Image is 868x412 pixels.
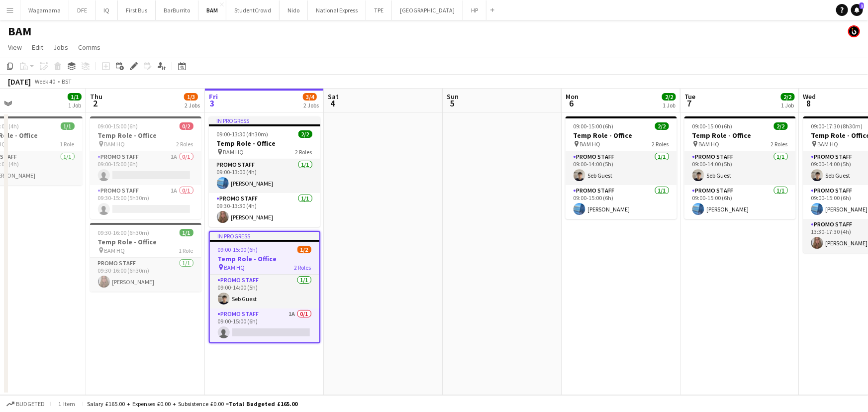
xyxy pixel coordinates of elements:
[207,98,218,109] span: 3
[771,140,788,148] span: 2 Roles
[226,0,280,20] button: StudentCrowd
[68,102,81,109] div: 1 Job
[104,247,125,254] span: BAM HQ
[851,4,863,16] a: 1
[90,223,201,292] app-job-card: 09:30-16:00 (6h30m)1/1Temp Role - Office BAM HQ1 RolePromo Staff1/109:30-16:00 (6h30m)[PERSON_NAME]
[818,140,839,148] span: BAM HQ
[811,122,863,130] span: 09:00-17:30 (8h30m)
[16,401,45,408] span: Budgeted
[303,93,317,101] span: 3/4
[328,92,339,101] span: Sat
[463,0,486,20] button: HP
[662,93,676,101] span: 2/2
[297,246,311,253] span: 1/2
[180,122,193,130] span: 0/2
[60,140,75,148] span: 1 Role
[655,122,669,130] span: 2/2
[564,98,579,109] span: 6
[684,116,796,219] div: 09:00-15:00 (6h)2/2Temp Role - Office BAM HQ2 RolesPromo Staff1/109:00-14:00 (5h)Seb GuestPromo S...
[5,399,46,410] button: Budgeted
[8,77,31,87] div: [DATE]
[68,93,82,101] span: 1/1
[692,122,733,130] span: 09:00-15:00 (6h)
[20,0,69,20] button: Wagamama
[210,309,319,342] app-card-role: Promo Staff1A0/109:00-15:00 (6h)
[55,400,79,408] span: 1 item
[229,400,297,408] span: Total Budgeted £165.00
[280,0,308,20] button: Nido
[78,43,100,52] span: Comms
[209,92,218,101] span: Fri
[87,400,297,408] div: Salary £165.00 + Expenses £0.00 + Subsistence £0.00 =
[210,232,319,240] div: In progress
[392,0,463,20] button: [GEOGRAPHIC_DATA]
[74,41,104,54] a: Comms
[177,140,193,148] span: 2 Roles
[90,151,201,185] app-card-role: Promo Staff1A0/109:00-15:00 (6h)
[32,43,43,52] span: Edit
[683,98,696,109] span: 7
[223,148,244,156] span: BAM HQ
[198,0,226,20] button: BAM
[8,43,22,52] span: View
[699,140,720,148] span: BAM HQ
[209,139,320,148] h3: Temp Role - Office
[298,130,312,138] span: 2/2
[98,122,138,130] span: 09:00-15:00 (6h)
[104,140,125,148] span: BAM HQ
[210,275,319,309] app-card-role: Promo Staff1/109:00-14:00 (5h)Seb Guest
[90,92,102,101] span: Thu
[663,102,675,109] div: 1 Job
[295,148,312,156] span: 2 Roles
[90,258,201,292] app-card-role: Promo Staff1/109:30-16:00 (6h30m)[PERSON_NAME]
[90,116,201,219] app-job-card: 09:00-15:00 (6h)0/2Temp Role - Office BAM HQ2 RolesPromo Staff1A0/109:00-15:00 (6h) Promo Staff1A...
[303,102,319,109] div: 2 Jobs
[566,92,579,101] span: Mon
[209,159,320,193] app-card-role: Promo Staff1/109:00-13:00 (4h)[PERSON_NAME]
[179,247,193,254] span: 1 Role
[90,131,201,140] h3: Temp Role - Office
[447,92,459,101] span: Sun
[62,78,72,85] div: BST
[445,98,459,109] span: 5
[781,102,794,109] div: 1 Job
[566,151,677,185] app-card-role: Promo Staff1/109:00-14:00 (5h)Seb Guest
[53,43,68,52] span: Jobs
[774,122,788,130] span: 2/2
[684,151,796,185] app-card-role: Promo Staff1/109:00-14:00 (5h)Seb Guest
[803,92,816,101] span: Wed
[90,237,201,246] h3: Temp Role - Office
[580,140,601,148] span: BAM HQ
[574,122,614,130] span: 09:00-15:00 (6h)
[98,229,150,236] span: 09:30-16:00 (6h30m)
[217,130,269,138] span: 09:00-13:30 (4h30m)
[209,116,320,227] div: In progress09:00-13:30 (4h30m)2/2Temp Role - Office BAM HQ2 RolesPromo Staff1/109:00-13:00 (4h)[P...
[308,0,366,20] button: National Express
[96,0,118,20] button: IQ
[566,116,677,219] app-job-card: 09:00-15:00 (6h)2/2Temp Role - Office BAM HQ2 RolesPromo Staff1/109:00-14:00 (5h)Seb GuestPromo S...
[294,264,311,271] span: 2 Roles
[684,185,796,219] app-card-role: Promo Staff1/109:00-15:00 (6h)[PERSON_NAME]
[209,231,320,343] app-job-card: In progress09:00-15:00 (6h)1/2Temp Role - Office BAM HQ2 RolesPromo Staff1/109:00-14:00 (5h)Seb G...
[860,2,864,9] span: 1
[90,185,201,219] app-card-role: Promo Staff1A0/109:30-15:00 (5h30m)
[566,131,677,140] h3: Temp Role - Office
[366,0,392,20] button: TPE
[184,93,198,101] span: 1/3
[684,92,696,101] span: Tue
[185,102,200,109] div: 2 Jobs
[326,98,339,109] span: 4
[156,0,198,20] button: BarBurrito
[4,41,26,54] a: View
[118,0,156,20] button: First Bus
[210,254,319,263] h3: Temp Role - Office
[33,78,58,85] span: Week 40
[28,41,47,54] a: Edit
[802,98,816,109] span: 8
[209,116,320,124] div: In progress
[8,24,31,39] h1: BAM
